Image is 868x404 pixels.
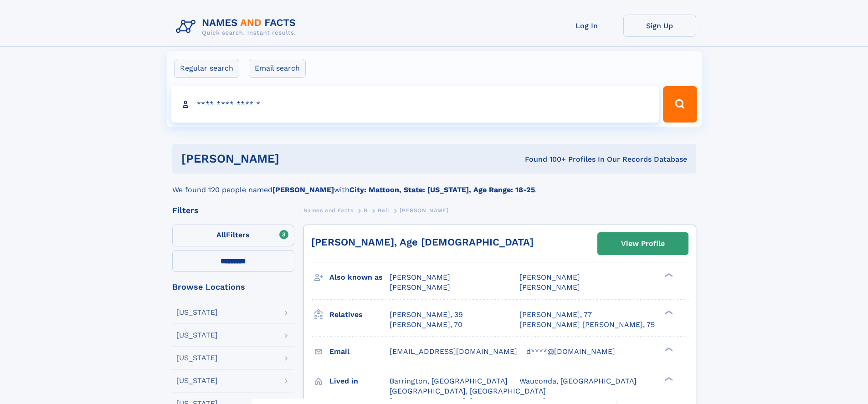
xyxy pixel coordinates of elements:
a: Names and Facts [303,205,354,216]
span: [GEOGRAPHIC_DATA], [GEOGRAPHIC_DATA] [390,387,546,395]
div: ❯ [663,376,673,382]
b: City: Mattoon, State: [US_STATE], Age Range: 18-25 [349,185,535,194]
label: Filters [172,225,294,246]
div: Browse Locations [172,283,294,291]
h3: Lived in [329,373,390,389]
a: [PERSON_NAME], 39 [390,310,463,320]
a: [PERSON_NAME] [PERSON_NAME], 75 [519,320,655,330]
span: Barrington, [GEOGRAPHIC_DATA] [390,377,508,385]
span: [PERSON_NAME] [390,283,450,291]
button: Search Button [663,86,697,123]
span: [PERSON_NAME] [519,273,580,281]
a: View Profile [598,233,688,255]
span: [EMAIL_ADDRESS][DOMAIN_NAME] [390,347,517,356]
h3: Also known as [329,270,390,285]
a: B [364,205,368,216]
span: [PERSON_NAME] [400,207,448,214]
span: Wauconda, [GEOGRAPHIC_DATA] [519,377,637,385]
label: Regular search [174,59,239,78]
span: [PERSON_NAME] [519,283,580,291]
span: [PERSON_NAME] [390,273,450,281]
div: ❯ [663,309,673,315]
div: [US_STATE] [176,309,218,316]
label: Email search [249,59,306,78]
input: search input [171,86,659,123]
div: ❯ [663,272,673,278]
span: All [216,230,226,239]
h3: Relatives [329,307,390,322]
span: Bell [378,207,389,214]
h1: [PERSON_NAME] [181,153,402,164]
span: B [364,207,368,214]
a: Log In [550,15,623,37]
b: [PERSON_NAME] [272,185,334,194]
div: [US_STATE] [176,354,218,362]
div: [US_STATE] [176,377,218,384]
div: We found 120 people named with . [172,174,696,195]
div: [US_STATE] [176,332,218,339]
div: View Profile [621,233,665,254]
a: [PERSON_NAME], Age [DEMOGRAPHIC_DATA] [311,236,534,248]
div: Filters [172,206,294,215]
a: [PERSON_NAME], 77 [519,310,592,320]
a: Bell [378,205,389,216]
div: Found 100+ Profiles In Our Records Database [402,154,687,164]
div: ❯ [663,346,673,352]
img: Logo Names and Facts [172,15,303,39]
a: Sign Up [623,15,696,37]
a: [PERSON_NAME], 70 [390,320,462,330]
h3: Email [329,344,390,359]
